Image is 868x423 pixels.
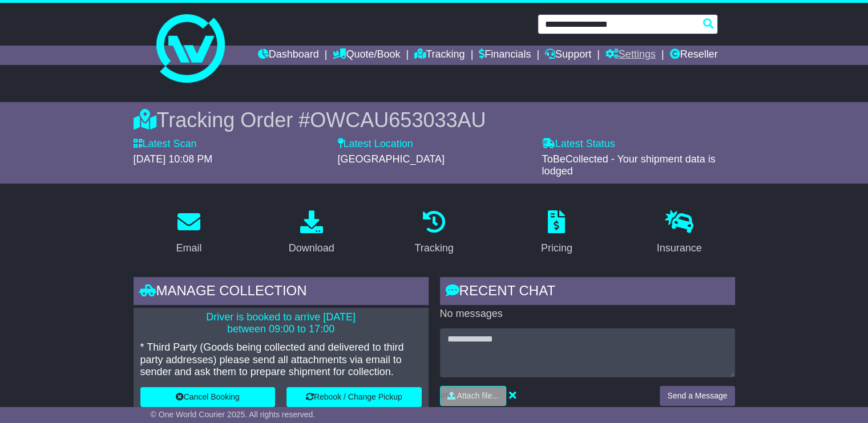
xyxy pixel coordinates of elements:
[669,46,717,65] a: Reseller
[541,241,572,256] div: Pricing
[168,206,209,260] a: Email
[176,241,201,256] div: Email
[545,46,591,65] a: Support
[289,241,334,256] div: Download
[140,341,422,379] p: * Third Party (Goods being collected and delivered to third party addresses) please send all atta...
[140,311,422,336] p: Driver is booked to arrive [DATE] between 09:00 to 17:00
[338,138,413,151] label: Latest Location
[657,241,702,256] div: Insurance
[258,46,319,65] a: Dashboard
[134,153,213,165] span: [DATE] 10:08 PM
[140,387,276,407] button: Cancel Booking
[440,277,735,308] div: RECENT CHAT
[440,308,735,320] p: No messages
[281,206,342,260] a: Download
[286,387,422,407] button: Rebook / Change Pickup
[407,206,461,260] a: Tracking
[338,153,445,165] span: [GEOGRAPHIC_DATA]
[134,138,197,151] label: Latest Scan
[542,138,615,151] label: Latest Status
[134,108,735,132] div: Tracking Order #
[660,386,734,406] button: Send a Message
[310,108,486,132] span: OWCAU653033AU
[534,206,580,260] a: Pricing
[414,46,465,65] a: Tracking
[649,206,709,260] a: Insurance
[605,46,656,65] a: Settings
[333,46,400,65] a: Quote/Book
[134,277,429,308] div: Manage collection
[414,241,453,256] div: Tracking
[151,410,316,419] span: © One World Courier 2025. All rights reserved.
[542,153,716,177] span: ToBeCollected - Your shipment data is lodged
[479,46,531,65] a: Financials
